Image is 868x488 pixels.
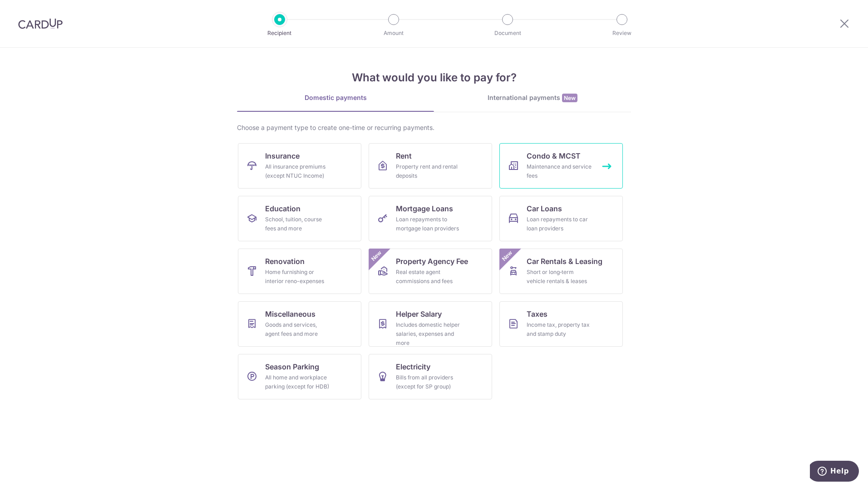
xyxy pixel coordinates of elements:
[265,320,330,339] div: Goods and services, agent fees and more
[369,249,384,264] span: New
[18,18,63,29] img: CardUp
[369,301,492,347] a: Helper SalaryIncludes domestic helper salaries, expenses and more
[238,249,361,294] a: RenovationHome furnishing or interior reno-expenses
[265,256,305,267] span: Renovation
[369,143,492,189] a: RentProperty rent and rental deposits
[396,215,461,233] div: Loan repayments to mortgage loan providers
[396,162,461,180] div: Property rent and rental deposits
[527,162,592,180] div: Maintenance and service fees
[238,143,361,189] a: InsuranceAll insurance premiums (except NTUC Income)
[265,309,316,319] span: Miscellaneous
[265,203,301,214] span: Education
[527,203,562,214] span: Car Loans
[396,373,461,391] div: Bills from all providers (except for SP group)
[396,256,468,267] span: Property Agency Fee
[369,354,492,399] a: ElectricityBills from all providers (except for SP group)
[369,196,492,241] a: Mortgage LoansLoan repayments to mortgage loan providers
[396,203,453,214] span: Mortgage Loans
[499,301,623,347] a: TaxesIncome tax, property tax and stamp duty
[238,301,361,347] a: MiscellaneousGoods and services, agent fees and more
[588,29,656,38] p: Review
[265,268,330,286] div: Home furnishing or interior reno-expenses
[265,361,319,372] span: Season Parking
[238,354,361,399] a: Season ParkingAll home and workplace parking (except for HDB)
[360,29,427,38] p: Amount
[265,162,330,180] div: All insurance premiums (except NTUC Income)
[499,249,623,294] a: Car Rentals & LeasingShort or long‑term vehicle rentals & leasesNew
[562,94,577,102] span: New
[369,249,492,294] a: Property Agency FeeReal estate agent commissions and feesNew
[527,268,592,286] div: Short or long‑term vehicle rentals & leases
[265,215,330,233] div: School, tuition, course fees and more
[527,309,547,319] span: Taxes
[434,93,631,103] div: International payments
[499,196,623,241] a: Car LoansLoan repayments to car loan providers
[265,373,330,391] div: All home and workplace parking (except for HDB)
[265,150,300,161] span: Insurance
[527,320,592,339] div: Income tax, property tax and stamp duty
[396,150,412,161] span: Rent
[396,309,442,319] span: Helper Salary
[474,29,541,38] p: Document
[396,361,430,372] span: Electricity
[237,123,631,132] div: Choose a payment type to create one-time or recurring payments.
[499,143,623,189] a: Condo & MCSTMaintenance and service fees
[396,320,461,348] div: Includes domestic helper salaries, expenses and more
[527,215,592,233] div: Loan repayments to car loan providers
[246,29,313,38] p: Recipient
[527,256,602,267] span: Car Rentals & Leasing
[237,93,434,102] div: Domestic payments
[500,249,515,264] span: New
[527,150,581,161] span: Condo & MCST
[237,70,631,86] h4: What would you like to pay for?
[238,196,361,241] a: EducationSchool, tuition, course fees and more
[396,268,461,286] div: Real estate agent commissions and fees
[810,461,859,483] iframe: Opens a widget where you can find more information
